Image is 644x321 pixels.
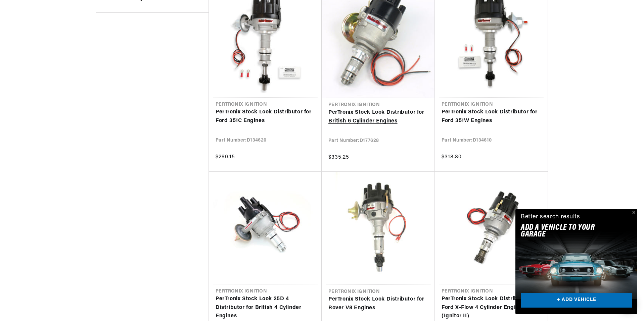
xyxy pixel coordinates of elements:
div: Better search results [521,212,580,222]
button: Close [629,209,637,217]
a: PerTronix Stock Look Distributor for Ford X-Flow 4 Cylinder Engines (Ignitor II) [442,295,541,321]
a: PerTronix Stock Look Distributor for Rover V8 Engines [328,295,428,312]
a: PerTronix Stock Look Distributor for Ford 351W Engines [442,108,541,125]
h2: Add A VEHICLE to your garage [521,224,615,238]
a: PerTronix Stock Look Distributor for British 6 Cylinder Engines [328,108,428,125]
a: PerTronix Stock Look 25D 4 Distributor for British 4 Cylinder Engines [216,295,315,321]
a: + ADD VEHICLE [521,293,632,308]
a: PerTronix Stock Look Distributor for Ford 351C Engines [216,108,315,125]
